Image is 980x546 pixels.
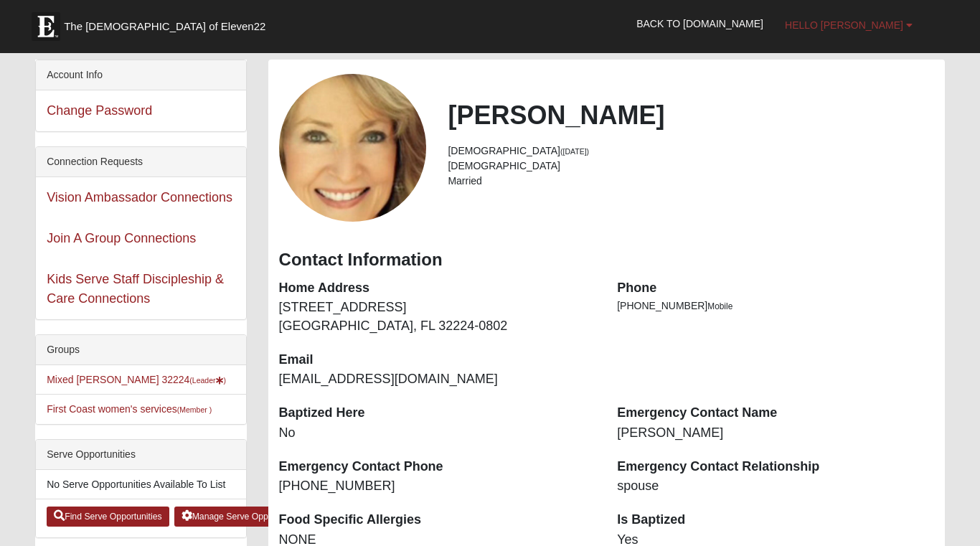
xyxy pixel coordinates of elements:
[279,511,596,529] dt: Food Specific Allergies
[47,103,152,118] a: Change Password
[32,12,60,41] img: Eleven22 logo
[279,298,596,335] dd: [STREET_ADDRESS] [GEOGRAPHIC_DATA], FL 32224-0802
[617,404,934,423] dt: Emergency Contact Name
[774,7,923,43] a: Hello [PERSON_NAME]
[36,335,245,365] div: Groups
[279,370,596,389] dd: [EMAIL_ADDRESS][DOMAIN_NAME]
[47,231,196,245] a: Join A Group Connections
[279,351,596,370] dt: Email
[279,404,596,423] dt: Baptized Here
[64,19,265,34] span: The [DEMOGRAPHIC_DATA] of Eleven22
[279,250,934,270] h3: Contact Information
[617,511,934,529] dt: Is Baptized
[47,272,224,306] a: Kids Serve Staff Discipleship & Care Connections
[279,424,596,443] dd: No
[448,100,933,131] h2: [PERSON_NAME]
[279,477,596,496] dd: [PHONE_NUMBER]
[36,60,245,90] div: Account Info
[279,279,596,298] dt: Home Address
[626,6,774,42] a: Back to [DOMAIN_NAME]
[707,301,732,311] span: Mobile
[47,190,232,204] a: Vision Ambassador Connections
[174,507,311,527] a: Manage Serve Opportunities
[36,147,245,177] div: Connection Requests
[47,507,169,527] a: Find Serve Opportunities
[560,147,589,156] small: ([DATE])
[47,374,226,385] a: Mixed [PERSON_NAME] 32224(Leader)
[47,403,212,415] a: First Coast women's services(Member )
[24,5,311,41] a: The [DEMOGRAPHIC_DATA] of Eleven22
[448,159,933,174] li: [DEMOGRAPHIC_DATA]
[36,440,245,470] div: Serve Opportunities
[617,458,934,476] dt: Emergency Contact Relationship
[617,477,934,496] dd: spouse
[617,298,934,314] li: [PHONE_NUMBER]
[177,405,212,414] small: (Member )
[785,19,903,31] span: Hello [PERSON_NAME]
[36,470,245,499] li: No Serve Opportunities Available To List
[279,458,596,476] dt: Emergency Contact Phone
[189,376,226,385] small: (Leader )
[617,279,934,298] dt: Phone
[617,424,934,443] dd: [PERSON_NAME]
[279,74,427,222] a: View Fullsize Photo
[448,143,933,159] li: [DEMOGRAPHIC_DATA]
[448,174,933,189] li: Married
